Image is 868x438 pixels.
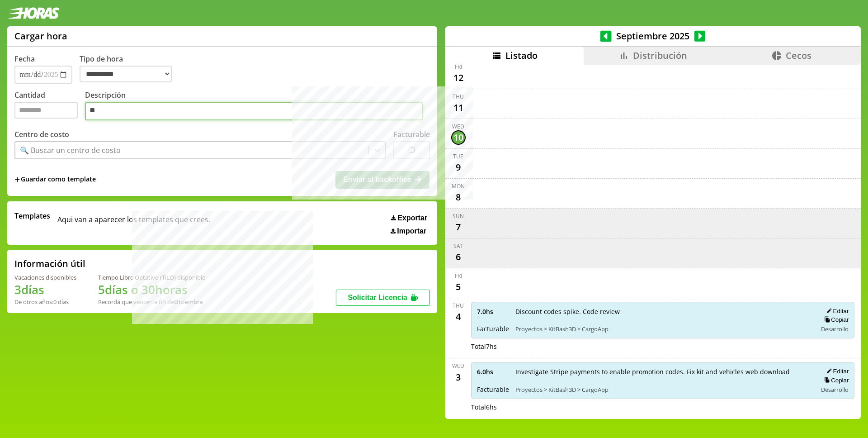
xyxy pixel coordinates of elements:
[451,280,466,294] div: 5
[455,272,462,280] div: Fri
[451,370,466,384] div: 3
[515,367,811,376] span: Investigate Stripe payments to enable promotion codes. Fix kit and vehicles web download
[348,294,407,301] span: Solicitar Licencia
[515,325,811,333] span: Proyectos > KitBash3D > CargoApp
[451,190,466,205] div: 8
[453,93,464,100] div: Thu
[786,49,811,62] span: Cecos
[451,130,466,145] div: 10
[98,298,205,306] div: Recordá que vencen a fin de
[821,386,849,394] span: Desarrollo
[57,211,210,235] span: Aqui van a aparecer los templates que crees.
[477,385,509,394] span: Facturable
[471,403,855,411] div: Total 6 hs
[14,90,85,123] label: Cantidad
[445,65,861,418] div: scrollable content
[397,227,426,235] span: Importar
[612,30,694,42] span: Septiembre 2025
[14,273,76,281] div: Vacaciones disponibles
[633,49,687,62] span: Distribución
[451,309,466,324] div: 4
[824,367,849,375] button: Editar
[455,63,462,71] div: Fri
[85,102,423,121] textarea: Descripción
[85,90,430,123] label: Descripción
[452,362,464,370] div: Wed
[452,182,465,190] div: Mon
[515,386,811,394] span: Proyectos > KitBash3D > CargoApp
[477,307,509,316] span: 7.0 hs
[397,214,427,222] span: Exportar
[451,250,466,264] div: 6
[453,212,464,220] div: Sun
[451,220,466,234] div: 7
[14,102,78,119] input: Cantidad
[14,281,76,298] h1: 3 días
[14,54,35,64] label: Fecha
[14,211,50,221] span: Templates
[336,290,430,306] button: Solicitar Licencia
[14,30,67,42] h1: Cargar hora
[824,307,849,315] button: Editar
[821,316,849,324] button: Copiar
[451,71,466,85] div: 12
[80,66,172,82] select: Tipo de hora
[393,129,430,139] label: Facturable
[7,7,60,19] img: logotipo
[98,273,205,281] div: Tiempo Libre Optativo (TiLO) disponible
[515,307,811,316] span: Discount codes spike. Code review
[451,100,466,115] div: 11
[453,152,463,160] div: Tue
[471,342,855,351] div: Total 7 hs
[453,302,464,309] div: Thu
[453,242,463,250] div: Sat
[80,54,179,84] label: Tipo de hora
[451,160,466,175] div: 9
[14,298,76,306] div: De otros años: 0 días
[20,145,121,155] div: 🔍 Buscar un centro de costo
[388,214,430,223] button: Exportar
[14,257,85,270] h2: Información útil
[477,367,509,376] span: 6.0 hs
[821,325,849,333] span: Desarrollo
[821,376,849,384] button: Copiar
[174,298,203,306] b: Diciembre
[14,129,69,139] label: Centro de costo
[98,281,205,298] h1: 5 días o 30 horas
[452,123,464,130] div: Wed
[477,324,509,333] span: Facturable
[14,175,20,185] span: +
[14,175,96,185] span: +Guardar como template
[505,49,538,62] span: Listado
